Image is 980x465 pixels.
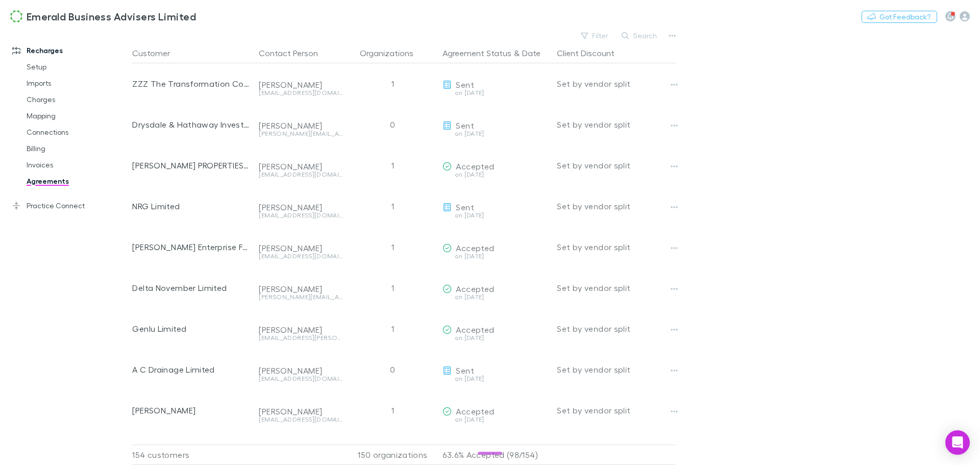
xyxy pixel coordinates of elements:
div: [PERSON_NAME] [132,390,251,431]
span: Accepted [456,406,494,416]
button: Filter [576,30,615,42]
div: [PERSON_NAME] [259,161,342,172]
div: Set by vendor split [557,308,675,349]
a: Recharges [2,42,138,59]
div: Set by vendor split [557,186,675,227]
div: on [DATE] [443,417,549,423]
div: Set by vendor split [557,227,675,267]
a: Practice Connect [2,198,138,214]
div: 0 [347,349,438,390]
div: [PERSON_NAME] PROPERTIES 2025 LIMITED [132,145,251,186]
div: [PERSON_NAME][EMAIL_ADDRESS][PERSON_NAME][DOMAIN_NAME] [259,294,342,300]
a: Mapping [16,108,138,124]
div: [EMAIL_ADDRESS][DOMAIN_NAME] [259,417,342,423]
div: [EMAIL_ADDRESS][DOMAIN_NAME] [259,376,342,382]
div: on [DATE] [443,90,549,96]
div: [PERSON_NAME] [259,284,342,294]
a: Connections [16,124,138,140]
div: Genlu Limited [132,308,251,349]
div: [EMAIL_ADDRESS][DOMAIN_NAME] [259,212,342,218]
div: [PERSON_NAME] [259,120,342,131]
div: on [DATE] [443,172,549,178]
div: Set by vendor split [557,349,675,390]
div: on [DATE] [443,131,549,137]
div: on [DATE] [443,376,549,382]
span: Sent [456,202,474,212]
div: NRG Limited [132,186,251,227]
div: on [DATE] [443,335,549,341]
div: 0 [347,104,438,145]
div: [PERSON_NAME] [259,325,342,335]
h3: Emerald Business Advisers Limited [27,10,196,22]
span: Sent [456,80,474,89]
div: on [DATE] [443,212,549,218]
button: Contact Person [259,43,330,63]
button: Customer [132,43,182,63]
span: Sent [456,120,474,130]
div: 1 [347,186,438,227]
a: Billing [16,140,138,157]
span: Accepted [456,284,494,293]
div: Open Intercom Messenger [945,430,970,455]
div: [PERSON_NAME] [259,365,342,376]
p: 63.6% Accepted (98/154) [443,445,549,464]
div: [PERSON_NAME] [259,243,342,253]
a: Invoices [16,157,138,173]
div: [PERSON_NAME] [259,406,342,417]
a: Setup [16,59,138,75]
div: [EMAIL_ADDRESS][PERSON_NAME][DOMAIN_NAME] [259,335,342,341]
div: [PERSON_NAME][EMAIL_ADDRESS][DOMAIN_NAME] [259,131,342,137]
div: 1 [347,390,438,431]
a: Agreements [16,173,138,189]
div: Set by vendor split [557,267,675,308]
div: on [DATE] [443,253,549,259]
div: 1 [347,308,438,349]
div: Delta November Limited [132,267,251,308]
div: A C Drainage Limited [132,349,251,390]
div: [PERSON_NAME] [259,202,342,212]
button: Date [522,43,541,63]
div: ZZZ The Transformation Corporation Ltd [132,63,251,104]
img: Emerald Business Advisers Limited's Logo [10,10,22,22]
div: 1 [347,267,438,308]
span: Sent [456,365,474,375]
button: Organizations [360,43,426,63]
button: Agreement Status [443,43,511,63]
div: 1 [347,63,438,104]
a: Imports [16,75,138,91]
div: Drysdale & Hathaway Investments Limited [132,104,251,145]
div: [EMAIL_ADDRESS][DOMAIN_NAME] [259,172,342,178]
div: Set by vendor split [557,63,675,104]
a: Emerald Business Advisers Limited [4,4,202,29]
div: Set by vendor split [557,104,675,145]
button: Got Feedback? [862,11,937,23]
span: Accepted [456,161,494,171]
div: Set by vendor split [557,145,675,186]
button: Client Discount [557,43,627,63]
div: Set by vendor split [557,390,675,431]
div: [PERSON_NAME] Enterprise Family Trust [132,227,251,267]
span: Accepted [456,325,494,334]
div: 1 [347,227,438,267]
div: [EMAIL_ADDRESS][DOMAIN_NAME] [259,253,342,259]
div: on [DATE] [443,294,549,300]
div: [PERSON_NAME] [259,80,342,90]
button: Search [617,30,663,42]
div: 154 customers [132,445,255,465]
a: Charges [16,91,138,108]
div: [EMAIL_ADDRESS][DOMAIN_NAME] [259,90,342,96]
div: 1 [347,145,438,186]
div: & [443,43,549,63]
div: 150 organizations [347,445,438,465]
span: Accepted [456,243,494,253]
